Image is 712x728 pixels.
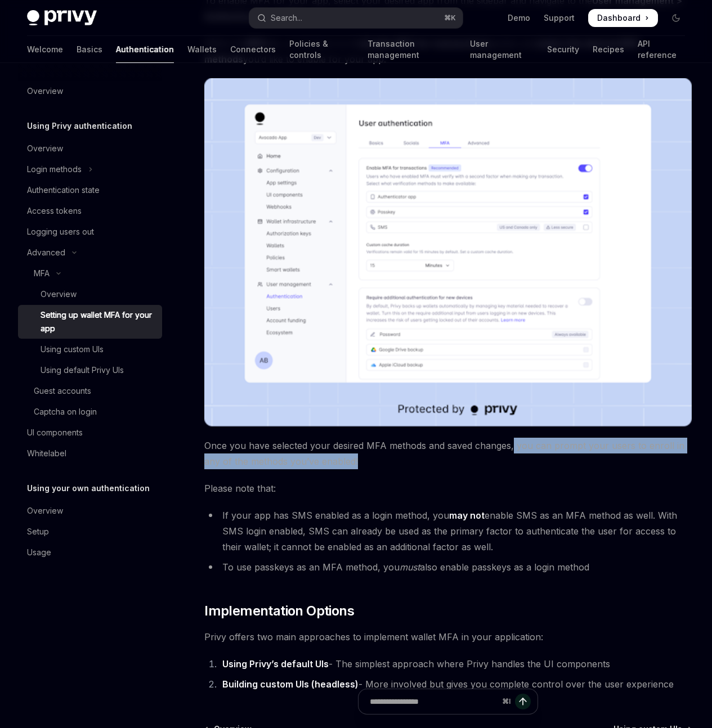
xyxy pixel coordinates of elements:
strong: Building custom UIs (headless) [222,678,359,690]
a: User management [470,36,534,63]
li: - More involved but gives you complete control over the user experience [219,676,692,692]
a: Setting up wallet MFA for your app [18,305,162,339]
a: API reference [638,36,685,63]
button: Open search [249,8,463,28]
div: Whitelabel [27,447,66,460]
li: - The simplest approach where Privy handles the UI components [219,656,692,672]
a: Logging users out [18,222,162,242]
button: Toggle MFA section [18,263,162,284]
a: Recipes [593,36,624,63]
a: Authentication state [18,180,162,200]
img: dark logo [27,10,97,26]
a: Transaction management [368,36,457,63]
div: Search... [271,11,302,25]
span: ⌘ K [444,14,456,23]
span: Privy offers two main approaches to implement wallet MFA in your application: [204,629,692,645]
li: If your app has SMS enabled as a login method, you enable SMS as an MFA method as well. With SMS ... [204,507,692,555]
h5: Using your own authentication [27,482,150,495]
div: Overview [27,142,63,155]
li: To use passkeys as an MFA method, you also enable passkeys as a login method [204,559,692,575]
div: Using custom UIs [41,343,104,356]
button: Send message [515,694,531,709]
button: Toggle dark mode [667,9,685,27]
a: Setup [18,522,162,542]
a: Support [544,12,575,24]
a: Security [547,36,579,63]
a: Authentication [116,36,174,63]
a: Connectors [230,36,276,63]
a: Policies & controls [289,36,354,63]
div: Access tokens [27,204,82,218]
div: Logging users out [27,225,94,239]
strong: may not [449,510,485,521]
a: Dashboard [588,9,658,27]
a: Using custom UIs [18,339,162,359]
div: Setup [27,525,49,538]
div: Advanced [27,246,65,259]
a: Welcome [27,36,63,63]
a: Access tokens [18,201,162,221]
div: MFA [34,267,50,280]
input: Ask a question... [370,689,498,714]
a: Overview [18,284,162,304]
div: Captcha on login [34,405,97,419]
a: UI components [18,423,162,443]
div: Authentication state [27,183,100,197]
span: Please note that: [204,480,692,496]
strong: Using Privy’s default UIs [222,658,329,669]
a: Overview [18,501,162,521]
div: Usage [27,546,51,559]
div: UI components [27,426,83,439]
div: Overview [27,504,63,518]
a: Basics [77,36,102,63]
a: Using default Privy UIs [18,360,162,380]
h5: Using Privy authentication [27,119,132,133]
div: Guest accounts [34,384,91,398]
a: Demo [508,12,530,24]
div: Using default Privy UIs [41,363,124,377]
a: Usage [18,542,162,563]
a: Overview [18,81,162,101]
button: Toggle Login methods section [18,159,162,179]
img: images/MFA2.png [204,78,692,426]
button: Toggle Advanced section [18,242,162,263]
a: Overview [18,138,162,159]
a: Captcha on login [18,402,162,422]
div: Setting up wallet MFA for your app [41,308,155,335]
a: Guest accounts [18,381,162,401]
span: Dashboard [597,12,641,24]
div: Overview [27,84,63,98]
span: Once you have selected your desired MFA methods and saved changes, you can prompt your users to e... [204,438,692,469]
div: Overview [41,287,77,301]
em: must [400,561,420,573]
a: Wallets [187,36,217,63]
div: Login methods [27,163,82,176]
span: Implementation Options [204,602,354,620]
a: Whitelabel [18,443,162,464]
